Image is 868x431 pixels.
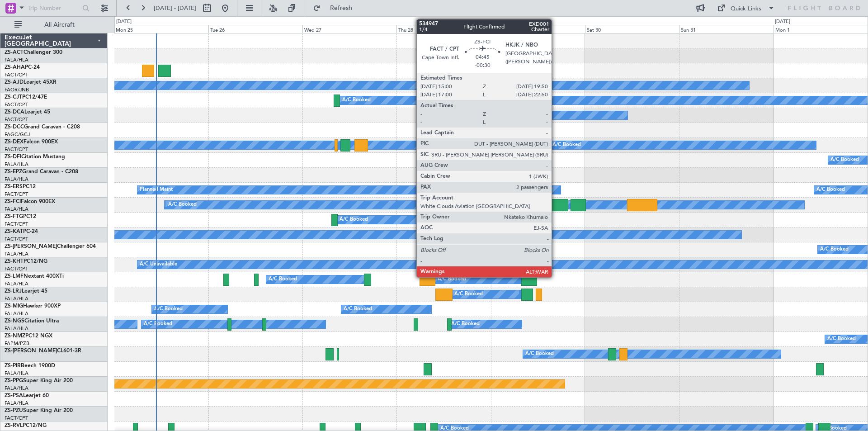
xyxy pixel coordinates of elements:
[5,423,23,428] span: ZS-RVL
[827,332,856,346] div: A/C Booked
[5,199,55,204] a: ZS-FCIFalcon 900EX
[5,274,64,279] a: ZS-LMFNextant 400XTi
[5,169,22,175] span: ZS-EPZ
[5,146,28,153] a: FACT/CPT
[816,183,845,197] div: A/C Booked
[322,5,360,11] span: Refresh
[820,243,849,256] div: A/C Booked
[5,370,28,377] a: FALA/HLA
[5,95,22,100] span: ZS-CJT
[5,393,49,398] a: ZS-PSALearjet 60
[5,199,21,204] span: ZS-FCI
[5,65,40,70] a: ZS-AHAPC-24
[5,408,73,413] a: ZS-PZUSuper King Air 200
[5,333,25,339] span: ZS-NMZ
[5,184,36,189] a: ZS-ERSPC12
[5,303,61,309] a: ZS-MIGHawker 900XP
[451,109,480,122] div: A/C Booked
[5,378,23,384] span: ZS-PPG
[5,378,73,384] a: ZS-PPGSuper King Air 200
[5,363,21,369] span: ZS-PIR
[5,139,58,145] a: ZS-DEXFalcon 900EX
[24,22,95,28] span: All Aircraft
[5,176,28,183] a: FALA/HLA
[5,303,23,309] span: ZS-MIG
[5,57,28,63] a: FALA/HLA
[5,310,28,317] a: FALA/HLA
[451,317,480,331] div: A/C Booked
[5,244,96,249] a: ZS-[PERSON_NAME]Challenger 604
[5,333,52,339] a: ZS-NMZPC12 NGX
[5,71,28,78] a: FACT/CPT
[5,86,29,93] a: FAOR/JNB
[5,280,28,287] a: FALA/HLA
[5,289,47,294] a: ZS-LRJLearjet 45
[5,65,25,70] span: ZS-AHA
[154,303,183,316] div: A/C Booked
[5,124,80,130] a: ZS-DCCGrand Caravan - C208
[5,154,21,160] span: ZS-DFI
[5,191,28,198] a: FACT/CPT
[491,25,585,33] div: Fri 29
[5,289,22,294] span: ZS-LRJ
[10,18,98,32] button: All Aircraft
[5,124,24,130] span: ZS-DCC
[5,251,28,257] a: FALA/HLA
[731,5,761,14] div: Quick Links
[168,198,197,212] div: A/C Booked
[5,244,57,249] span: ZS-[PERSON_NAME]
[114,25,208,33] div: Mon 25
[5,274,24,279] span: ZS-LMF
[154,4,196,12] span: [DATE] - [DATE]
[5,139,24,145] span: ZS-DEX
[302,25,396,33] div: Wed 27
[5,101,28,108] a: FACT/CPT
[5,50,62,55] a: ZS-ACTChallenger 300
[775,18,790,26] div: [DATE]
[5,393,23,398] span: ZS-PSA
[679,25,773,33] div: Sun 31
[5,109,24,115] span: ZS-DCA
[5,348,57,354] span: ZS-[PERSON_NAME]
[5,131,30,138] a: FAGC/GCJ
[5,400,28,407] a: FALA/HLA
[5,229,23,234] span: ZS-KAT
[5,348,81,354] a: ZS-[PERSON_NAME]CL601-3R
[448,198,477,212] div: A/C Booked
[28,1,80,15] input: Trip Number
[454,288,483,301] div: A/C Booked
[5,265,28,272] a: FACT/CPT
[5,340,29,347] a: FAPM/PZB
[438,273,466,286] div: A/C Booked
[342,94,371,107] div: A/C Booked
[269,273,297,286] div: A/C Booked
[5,154,65,160] a: ZS-DFICitation Mustang
[208,25,302,33] div: Tue 26
[116,18,132,26] div: [DATE]
[5,109,50,115] a: ZS-DCALearjet 45
[5,229,38,234] a: ZS-KATPC-24
[5,161,28,168] a: FALA/HLA
[5,50,24,55] span: ZS-ACT
[396,25,491,33] div: Thu 28
[5,236,28,242] a: FACT/CPT
[144,317,172,331] div: A/C Booked
[140,258,177,271] div: A/C Unavailable
[525,347,554,361] div: A/C Booked
[774,25,868,33] div: Mon 1
[712,1,779,15] button: Quick Links
[5,259,47,264] a: ZS-KHTPC12/NG
[5,221,28,227] a: FACT/CPT
[5,206,28,213] a: FALA/HLA
[340,213,368,227] div: A/C Booked
[5,325,28,332] a: FALA/HLA
[552,138,581,152] div: A/C Booked
[5,318,59,324] a: ZS-NGSCitation Ultra
[344,303,372,316] div: A/C Booked
[5,363,55,369] a: ZS-PIRBeech 1900D
[5,80,57,85] a: ZS-AJDLearjet 45XR
[5,423,47,428] a: ZS-RVLPC12/NG
[5,259,24,264] span: ZS-KHT
[585,25,679,33] div: Sat 30
[140,183,173,197] div: Planned Maint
